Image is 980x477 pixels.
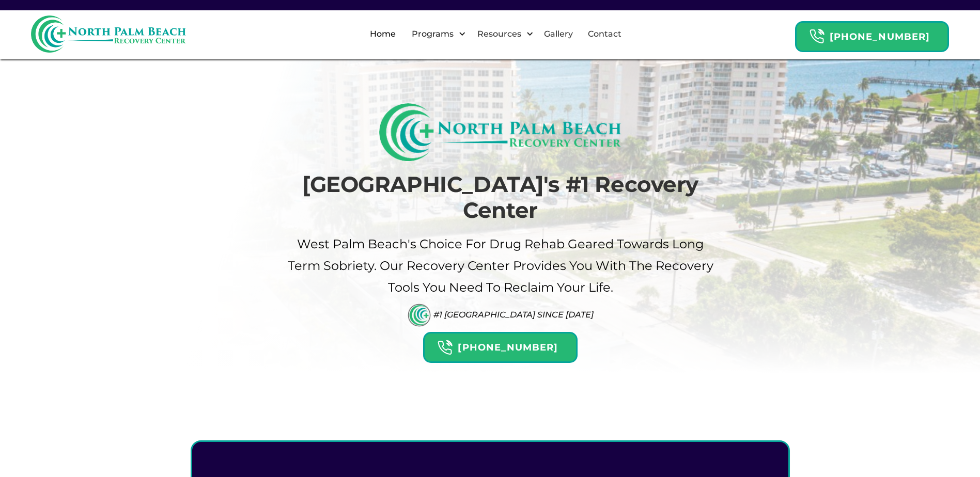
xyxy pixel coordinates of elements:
[795,16,949,52] a: Header Calendar Icons[PHONE_NUMBER]
[475,28,524,40] div: Resources
[286,233,715,298] p: West palm beach's Choice For drug Rehab Geared Towards Long term sobriety. Our Recovery Center pr...
[830,31,930,42] strong: [PHONE_NUMBER]
[433,310,594,320] div: #1 [GEOGRAPHIC_DATA] Since [DATE]
[286,171,715,224] h1: [GEOGRAPHIC_DATA]'s #1 Recovery Center
[403,18,469,51] div: Programs
[538,18,579,51] a: Gallery
[423,327,577,363] a: Header Calendar Icons[PHONE_NUMBER]
[469,18,536,51] div: Resources
[364,18,402,51] a: Home
[409,28,456,40] div: Programs
[809,28,825,44] img: Header Calendar Icons
[582,18,628,51] a: Contact
[458,342,558,353] strong: [PHONE_NUMBER]
[437,340,453,356] img: Header Calendar Icons
[379,103,621,161] img: North Palm Beach Recovery Logo (Rectangle)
